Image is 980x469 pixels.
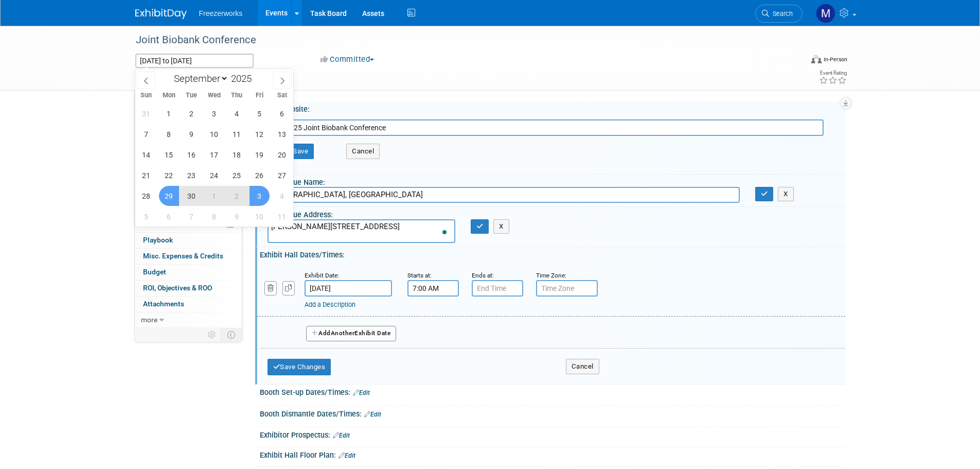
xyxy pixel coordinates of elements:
a: more [135,312,242,328]
button: Cancel [566,359,599,374]
span: September 20, 2025 [272,145,292,165]
span: October 10, 2025 [250,206,270,227]
span: September 12, 2025 [250,124,270,144]
span: October 5, 2025 [136,206,156,227]
span: Sun [135,92,158,99]
span: Another [331,329,355,337]
span: October 4, 2025 [272,186,292,206]
div: Exhibit Hall Dates/Times: [260,247,845,260]
input: Time Zone [536,280,598,297]
span: October 1, 2025 [204,186,224,206]
button: Save [280,144,314,159]
button: Save Changes [268,359,331,375]
a: Edit [353,389,370,396]
small: Time Zone: [536,272,566,279]
span: October 8, 2025 [204,206,224,227]
a: Edit [333,432,350,439]
span: Freezerworks [199,9,243,18]
span: Fri [248,92,271,99]
span: September 17, 2025 [204,145,224,165]
span: October 9, 2025 [227,206,247,227]
a: Booth [135,106,242,121]
a: Giveaways [135,169,242,185]
a: Travel Reservations [135,137,242,153]
span: October 3, 2025 [250,186,270,206]
td: Toggle Event Tabs [221,328,242,341]
small: Ends at: [472,272,494,279]
span: September 28, 2025 [136,186,156,206]
input: Event Start Date - End Date [135,54,254,68]
span: Tue [180,92,203,99]
a: Edit [364,411,381,418]
span: Playbook [143,236,173,244]
span: October 2, 2025 [227,186,247,206]
a: Misc. Expenses & Credits [135,249,242,264]
a: Budget [135,265,242,280]
td: Personalize Event Tab Strip [203,328,221,341]
span: September 2, 2025 [182,103,202,124]
span: September 19, 2025 [250,145,270,165]
a: Sponsorships [135,201,242,217]
span: October 7, 2025 [182,206,202,227]
span: September 24, 2025 [204,165,224,185]
span: Sat [271,92,293,99]
img: ExhibitDay [135,9,187,19]
input: Start Time [407,280,459,297]
span: September 14, 2025 [136,145,156,165]
div: Exhibit Hall Floor Plan: [260,447,845,461]
div: Event Rating [819,71,847,76]
span: September 29, 2025 [159,186,179,206]
span: September 25, 2025 [227,165,247,185]
div: Booth Set-up Dates/Times: [260,385,845,398]
span: Attachments [143,300,184,308]
span: Tasks [142,220,160,229]
a: Attachments [135,297,242,312]
input: Date [305,280,392,297]
a: Event Information [135,90,242,106]
small: Exhibit Date: [305,272,339,279]
span: September 10, 2025 [204,124,224,144]
button: AddAnotherExhibit Date [306,326,397,341]
span: September 11, 2025 [227,124,247,144]
span: September 21, 2025 [136,165,156,185]
span: September 8, 2025 [159,124,179,144]
span: September 13, 2025 [272,124,292,144]
a: ROI, Objectives & ROO [135,281,242,296]
div: Event Format [742,54,848,69]
span: September 7, 2025 [136,124,156,144]
button: Committed [317,54,378,65]
a: Search [755,5,803,23]
small: Starts at: [407,272,432,279]
span: October 6, 2025 [159,206,179,227]
span: September 1, 2025 [159,103,179,124]
a: Edit [338,452,355,459]
a: Playbook [135,233,242,248]
span: Budget [143,268,166,276]
div: Event Venue Address: [260,207,845,220]
span: September 27, 2025 [272,165,292,185]
input: Enter URL [280,119,824,136]
a: Staff [135,122,242,137]
span: August 31, 2025 [136,103,156,124]
div: Booth Dismantle Dates/Times: [260,406,845,420]
button: Cancel [346,144,380,159]
div: Joint Biobank Conference [132,31,787,49]
a: Shipments [135,185,242,201]
span: September 15, 2025 [159,145,179,165]
span: Misc. Expenses & Credits [143,252,223,260]
span: September 16, 2025 [182,145,202,165]
span: more [141,316,157,324]
span: Mon [157,92,180,99]
span: Thu [225,92,248,99]
div: Event Website: [260,101,845,114]
span: September 6, 2025 [272,103,292,124]
textarea: To enrich screen reader interactions, please activate Accessibility in Grammarly extension settings [268,219,455,243]
img: Michelle Osorio [816,4,835,23]
span: September 9, 2025 [182,124,202,144]
select: Month [169,72,228,85]
span: September 5, 2025 [250,103,270,124]
span: September 22, 2025 [159,165,179,185]
span: September 3, 2025 [204,103,224,124]
div: Exhibitor Prospectus: [260,427,845,441]
span: ROI, Objectives & ROO [143,284,212,292]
